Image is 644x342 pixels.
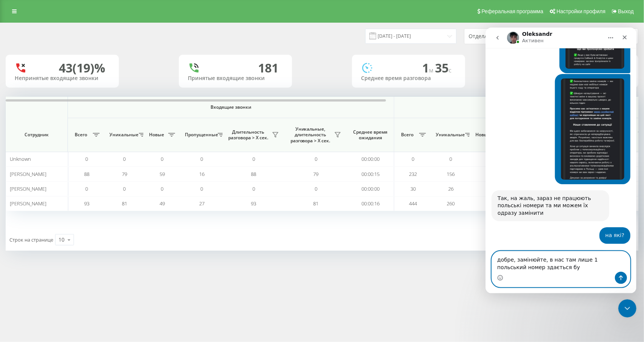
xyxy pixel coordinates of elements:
span: Входящие звонки [88,104,374,110]
span: Среднее время ожидания [353,129,388,141]
span: [PERSON_NAME] [10,200,46,207]
span: 16 [199,171,204,177]
span: Новые [473,132,492,138]
div: 181 [258,61,278,75]
span: 0 [252,156,255,162]
span: Длительность разговора > Х сек. [226,129,270,141]
span: 0 [315,185,317,192]
span: 27 [199,200,204,207]
td: 00:00:16 [347,196,394,211]
span: Всего [398,132,417,138]
span: 30 [410,185,416,192]
span: Пропущенные [185,132,215,138]
span: Реферальная программа [481,8,543,14]
span: Сотрудник [12,132,61,138]
span: 0 [86,185,88,192]
span: 79 [122,171,127,177]
div: 10 [58,236,65,243]
div: Отдел/Сотрудник [469,33,559,40]
span: 26 [448,185,453,192]
span: Всего [72,132,91,138]
span: 93 [84,200,89,207]
span: 156 [447,171,455,177]
span: Строк на странице [9,236,53,243]
span: 35 [435,60,452,76]
div: Принятые входящие звонки [188,75,283,82]
span: 0 [315,156,317,162]
span: 0 [123,185,126,192]
span: 0 [123,156,126,162]
span: Уникальные [109,132,137,138]
span: 93 [251,200,257,207]
span: 81 [122,200,127,207]
span: 0 [201,185,203,192]
span: Unknown [10,156,31,162]
span: 444 [409,200,417,207]
span: 232 [409,171,417,177]
span: [PERSON_NAME] [10,185,46,192]
span: 0 [252,185,255,192]
span: Выход [618,8,634,14]
td: 00:00:15 [347,166,394,181]
span: Новые [147,132,166,138]
span: [PERSON_NAME] [10,171,46,177]
span: Настройки профиля [556,8,606,14]
iframe: Intercom live chat [486,28,636,293]
span: 0 [450,156,452,162]
span: м [429,66,435,74]
span: Уникальные, длительность разговора > Х сек. [289,126,332,144]
span: Уникальные [436,132,463,138]
span: 0 [201,156,203,162]
div: Среднее время разговора [361,75,456,82]
span: 88 [251,171,257,177]
span: 49 [160,200,165,207]
td: 00:00:00 [347,182,394,196]
span: 0 [161,185,164,192]
span: 260 [447,200,455,207]
span: 59 [160,171,165,177]
div: 43 (19)% [59,61,105,75]
td: 00:00:00 [347,152,394,166]
iframe: Intercom live chat [618,299,636,317]
span: 0 [86,156,88,162]
span: 81 [314,200,319,207]
span: 79 [314,171,319,177]
span: 0 [412,156,415,162]
span: c [449,66,452,74]
div: Непринятые входящие звонки [15,75,110,82]
span: 88 [84,171,89,177]
span: 0 [161,156,164,162]
span: 1 [422,60,435,76]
